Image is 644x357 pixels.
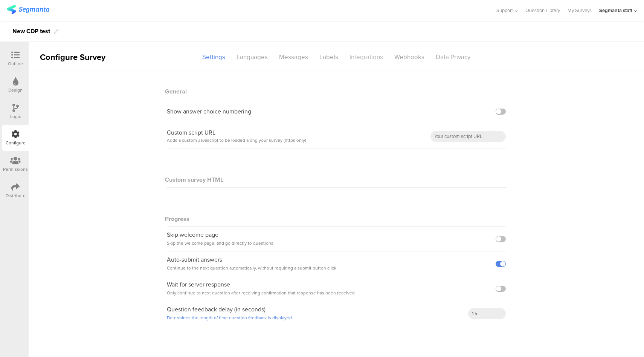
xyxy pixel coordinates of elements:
div: New CDP test [12,25,50,37]
div: Messages [273,51,314,64]
div: Integrations [344,51,389,64]
div: Segmanta staff [599,7,632,14]
div: Adds a custom Javascript to be loaded along your survey (https only) [167,136,306,144]
span: Only continue to next question after receiving confirmation that response has been received [167,290,355,296]
a: Determines the length of time question feedback is displayed [167,314,292,321]
div: Skip welcome page [167,231,273,247]
div: Progress [167,207,506,227]
span: Continue to the next question automatically, without requiring a submit button click [167,265,336,271]
div: Show answer choice numbering [167,107,251,115]
div: Auto-submit answers [167,256,336,272]
div: Logic [10,113,21,120]
div: General [167,80,506,99]
div: Design [8,87,23,93]
div: Settings [197,51,231,64]
img: segmanta logo [7,5,49,14]
div: Webhooks [389,51,430,64]
div: Data Privacy [430,51,476,64]
div: Labels [314,51,344,64]
input: Your custom script URL [430,131,506,142]
span: Custom script URL [167,128,215,137]
div: Custom survey HTML [167,175,506,184]
div: Permissions [3,166,28,173]
div: Languages [231,51,273,64]
div: Configure [6,139,26,146]
div: Wait for server response [167,280,355,297]
span: Skip the welcome page, and go directly to questions [167,240,273,247]
span: Support [496,7,513,14]
div: Distribute [6,192,26,199]
div: Configure Survey [29,51,115,63]
div: Question feedback delay (in seconds) [167,305,292,322]
div: Outline [8,60,23,67]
